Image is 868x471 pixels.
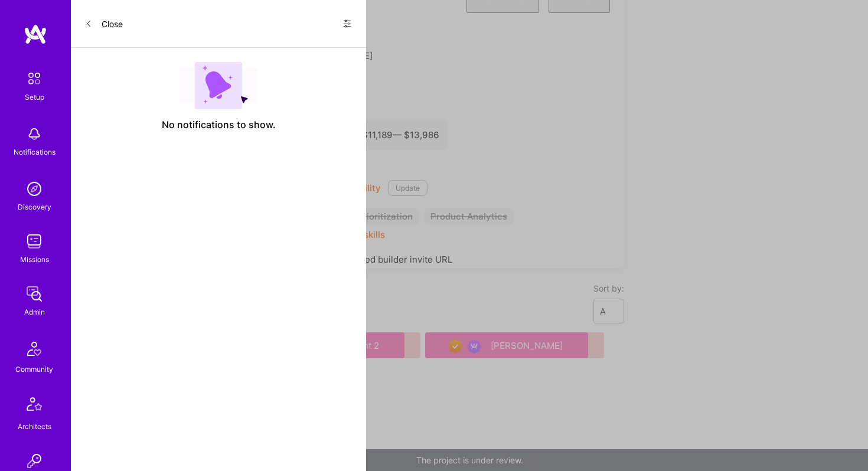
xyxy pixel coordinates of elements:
[22,66,47,91] img: setup
[24,306,45,318] div: Admin
[180,62,257,109] img: empty
[85,14,123,33] button: Close
[18,201,51,213] div: Discovery
[24,24,47,45] img: logo
[20,335,48,363] img: Community
[162,119,276,131] span: No notifications to show.
[22,122,46,146] img: bell
[15,363,53,375] div: Community
[20,392,48,420] img: Architects
[25,91,44,103] div: Setup
[20,253,49,266] div: Missions
[22,177,46,201] img: discovery
[22,282,46,306] img: admin teamwork
[14,146,56,158] div: Notifications
[22,230,46,253] img: teamwork
[18,420,51,433] div: Architects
